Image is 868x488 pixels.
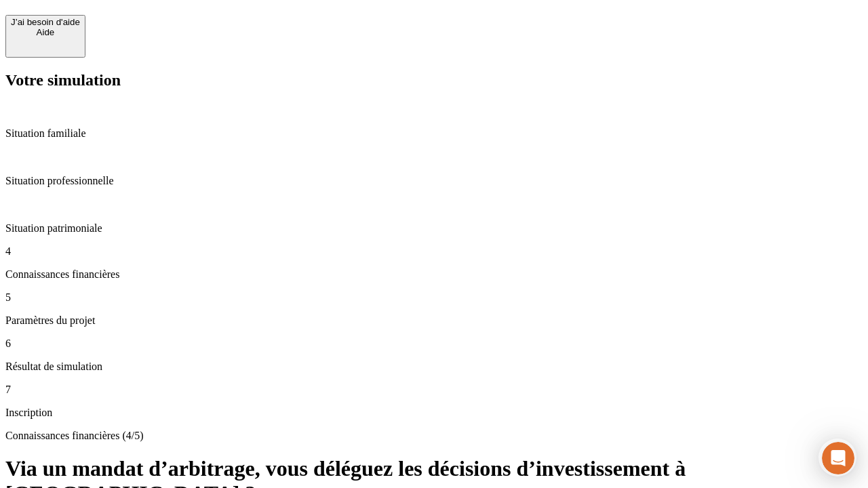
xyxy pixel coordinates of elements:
p: Connaissances financières [5,268,863,281]
h2: Votre simulation [5,71,863,89]
p: 6 [5,338,863,350]
p: 4 [5,245,863,258]
div: J’ai besoin d'aide [11,17,80,27]
p: Situation patrimoniale [5,222,863,235]
p: Situation familiale [5,127,863,140]
button: J’ai besoin d'aideAide [5,15,85,58]
p: Connaissances financières (4/5) [5,430,863,442]
p: 5 [5,291,863,304]
iframe: Intercom live chat discovery launcher [818,439,856,476]
p: Résultat de simulation [5,361,863,373]
p: Situation professionnelle [5,175,863,187]
div: Aide [11,27,80,37]
p: Inscription [5,407,863,419]
p: 7 [5,384,863,396]
p: Paramètres du projet [5,314,863,327]
iframe: Intercom live chat [822,442,854,474]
